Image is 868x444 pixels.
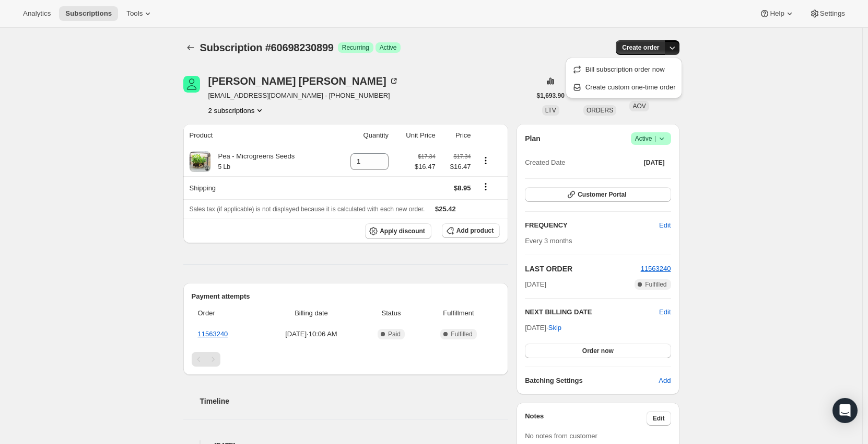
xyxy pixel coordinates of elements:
h2: Plan [525,133,541,144]
span: Every 3 months [525,237,572,245]
span: Created Date [525,157,565,168]
button: Tools [120,6,159,21]
button: Skip [542,320,568,336]
button: Subscriptions [59,6,118,21]
span: Subscriptions [65,9,112,18]
span: Paid [388,330,401,338]
div: Open Intercom Messenger [832,398,858,423]
h2: NEXT BILLING DATE [525,307,659,317]
h6: Batching Settings [525,375,659,386]
span: Fulfillment [424,308,494,318]
button: Settings [803,6,851,21]
span: Billing date [264,308,359,318]
button: Product actions [208,105,265,116]
th: Price [439,124,474,147]
h2: Timeline [200,396,509,406]
span: | [654,134,656,143]
span: Edit [659,220,671,231]
span: Status [365,308,417,318]
button: Subscriptions [183,40,198,55]
span: Order now [582,347,614,355]
button: Customer Portal [525,187,671,202]
span: Apply discount [380,227,425,235]
span: Sales tax (if applicable) is not displayed because it is calculated with each new order. [190,206,425,213]
h2: FREQUENCY [525,220,659,231]
button: [DATE] [638,155,671,170]
span: Add product [456,226,494,235]
button: Edit [647,411,671,426]
span: Add [659,375,671,386]
span: Brian Smith [183,76,200,93]
div: [PERSON_NAME] [PERSON_NAME] [208,76,399,86]
th: Product [183,124,334,147]
th: Order [192,302,261,325]
button: Edit [659,307,671,317]
span: Settings [820,9,845,18]
img: product img [190,151,210,172]
span: Tools [126,9,143,18]
span: Create custom one-time order [585,83,676,91]
button: Create order [616,40,665,55]
button: Add product [442,223,500,238]
div: Pea - Microgreens Seeds [210,151,295,172]
span: $16.47 [442,162,471,172]
span: Analytics [23,9,51,18]
span: Active [380,43,397,52]
a: 11563240 [198,330,228,338]
span: Edit [653,414,665,423]
span: Bill subscription order now [585,65,665,73]
span: [DATE] [525,279,546,290]
span: Help [770,9,784,18]
span: LTV [545,107,556,114]
span: Active [635,133,667,144]
span: [EMAIL_ADDRESS][DOMAIN_NAME] · [PHONE_NUMBER] [208,90,399,101]
button: Order now [525,344,671,358]
small: 5 Lb [218,163,230,170]
button: Help [753,6,801,21]
span: No notes from customer [525,432,597,440]
span: $1,693.90 [537,92,565,100]
span: $25.42 [435,205,456,213]
h2: Payment attempts [192,291,500,302]
span: [DATE] [644,158,665,167]
a: 11563240 [641,265,671,272]
button: Apply discount [365,223,431,239]
nav: Pagination [192,352,500,367]
span: Recurring [342,43,369,52]
span: [DATE] · 10:06 AM [264,329,359,339]
button: Analytics [17,6,57,21]
span: Subscription #60698230899 [200,42,334,53]
small: $17.34 [453,153,471,160]
th: Unit Price [392,124,439,147]
span: $16.47 [415,162,436,172]
button: Product actions [477,155,494,166]
span: ORDERS [587,107,613,114]
span: Fulfilled [451,330,472,338]
small: $17.34 [418,153,436,160]
span: Create order [622,43,659,52]
th: Quantity [334,124,392,147]
button: $1,693.90 [531,88,571,103]
h3: Notes [525,411,647,426]
h2: LAST ORDER [525,264,640,274]
th: Shipping [183,176,334,199]
span: [DATE] · [525,324,561,332]
span: Fulfilled [645,280,666,289]
button: 11563240 [641,264,671,274]
button: Edit [653,217,677,234]
span: $8.95 [454,184,471,192]
button: Shipping actions [477,181,494,192]
span: Customer Portal [578,190,626,199]
span: Skip [548,323,561,333]
button: Add [652,372,677,389]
